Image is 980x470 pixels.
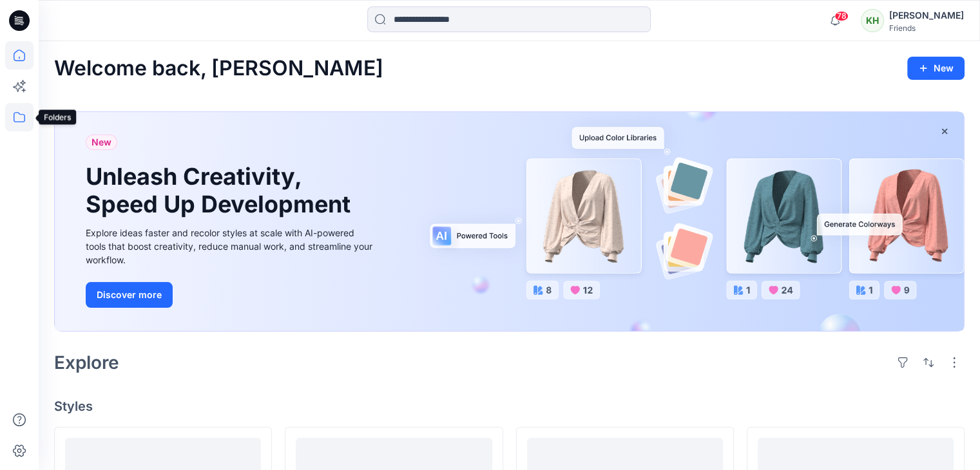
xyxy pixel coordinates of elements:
[86,282,173,308] button: Discover more
[889,23,964,33] div: Friends
[86,163,356,218] h1: Unleash Creativity, Speed Up Development
[86,226,376,267] div: Explore ideas faster and recolor styles at scale with AI-powered tools that boost creativity, red...
[861,9,884,32] div: KH
[54,57,383,80] h2: Welcome back, [PERSON_NAME]
[54,352,119,373] h2: Explore
[907,57,965,80] button: New
[834,11,849,21] span: 78
[91,135,111,150] span: New
[889,8,964,23] div: [PERSON_NAME]
[54,399,965,414] h4: Styles
[86,282,376,308] a: Discover more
